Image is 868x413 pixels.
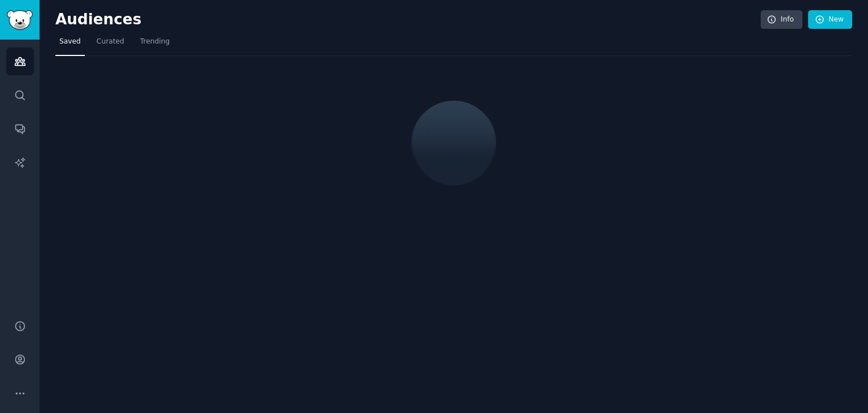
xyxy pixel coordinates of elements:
span: Saved [59,37,81,47]
a: Curated [93,33,128,56]
span: Curated [97,37,124,47]
h2: Audiences [55,11,761,29]
a: Info [761,10,802,29]
a: Saved [55,33,85,56]
img: GummySearch logo [7,10,33,30]
a: New [808,10,852,29]
a: Trending [136,33,173,56]
span: Trending [140,37,170,47]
